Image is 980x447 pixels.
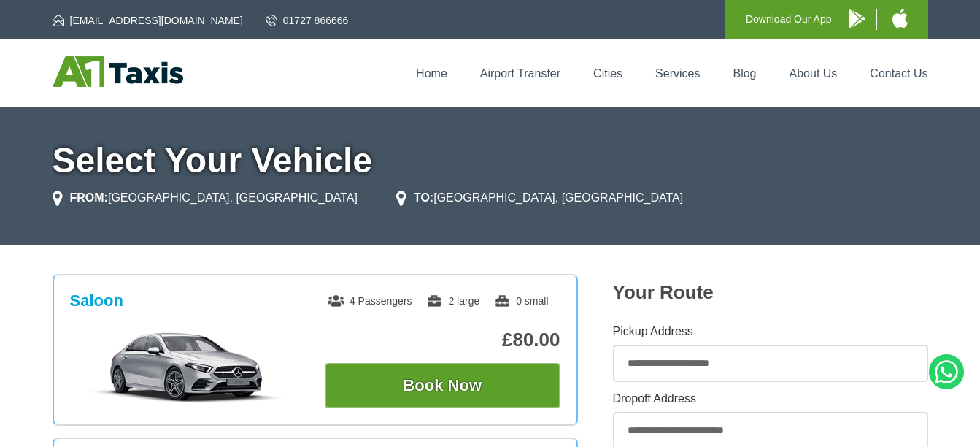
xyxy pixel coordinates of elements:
[266,13,349,28] a: 01727 866666
[70,191,108,204] strong: FROM:
[426,295,479,307] span: 2 large
[325,363,560,408] button: Book Now
[53,56,183,87] img: A1 Taxis St Albans LTD
[790,67,838,80] a: About Us
[494,295,548,307] span: 0 small
[328,295,412,307] span: 4 Passengers
[613,281,928,304] h2: Your Route
[613,326,928,337] label: Pickup Address
[480,67,560,80] a: Airport Transfer
[733,67,756,80] a: Blog
[416,67,447,80] a: Home
[53,13,243,28] a: [EMAIL_ADDRESS][DOMAIN_NAME]
[870,67,927,80] a: Contact Us
[613,393,928,405] label: Dropoff Address
[53,189,358,207] li: [GEOGRAPHIC_DATA], [GEOGRAPHIC_DATA]
[325,329,560,351] p: £80.00
[892,9,908,28] img: A1 Taxis iPhone App
[746,10,832,28] p: Download Our App
[593,67,622,80] a: Cities
[70,291,123,310] h3: Saloon
[53,143,928,178] h1: Select Your Vehicle
[849,9,865,28] img: A1 Taxis Android App
[396,189,683,207] li: [GEOGRAPHIC_DATA], [GEOGRAPHIC_DATA]
[655,67,700,80] a: Services
[414,191,433,204] strong: TO:
[77,331,297,404] img: Saloon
